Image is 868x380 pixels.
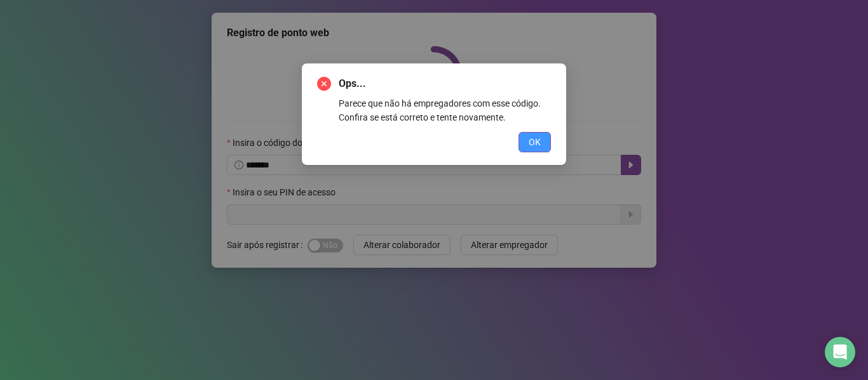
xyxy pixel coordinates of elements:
[317,77,331,91] span: close-circle
[825,337,855,367] div: Open Intercom Messenger
[339,76,551,91] span: Ops...
[519,132,551,152] button: OK
[529,135,541,149] span: OK
[339,96,551,124] div: Parece que não há empregadores com esse código. Confira se está correto e tente novamente.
